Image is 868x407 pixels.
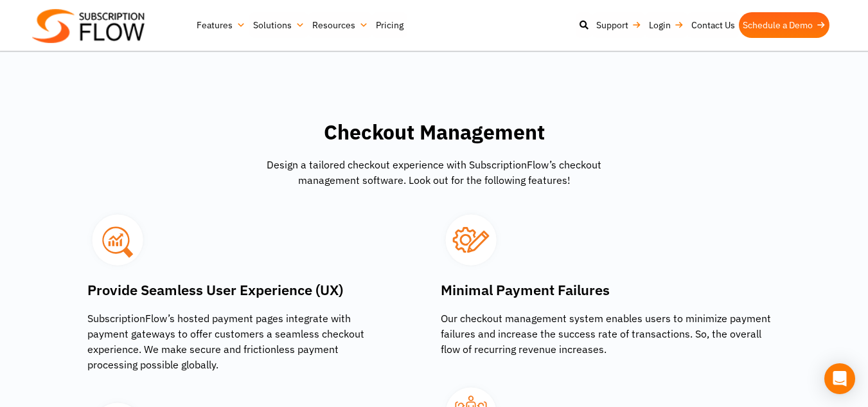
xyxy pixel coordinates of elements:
a: Pricing [372,12,407,38]
a: Contact Us [687,12,739,38]
a: Schedule a Demo [739,12,829,38]
h3: Minimal Payment Failures [441,279,781,300]
img: Highly-Customizable-icon [441,210,501,270]
p: Our checkout management system enables users to minimize payment failures and increase the succes... [441,311,781,357]
h3: Provide Seamless User Experience (UX) [87,279,376,300]
a: Resources [308,12,372,38]
div: Open Intercom Messenger [824,363,855,394]
a: Support [592,12,645,38]
a: Solutions [249,12,308,38]
a: Login [645,12,687,38]
img: Subscriptionflow [32,9,145,43]
p: Design a tailored checkout experience with SubscriptionFlow’s checkout management software. Look ... [264,157,605,188]
h2: Checkout Management [264,120,605,144]
p: SubscriptionFlow’s hosted payment pages integrate with payment gateways to offer customers a seam... [87,311,376,372]
a: Features [193,12,249,38]
img: Conversion-Tracking-icon [87,210,148,270]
